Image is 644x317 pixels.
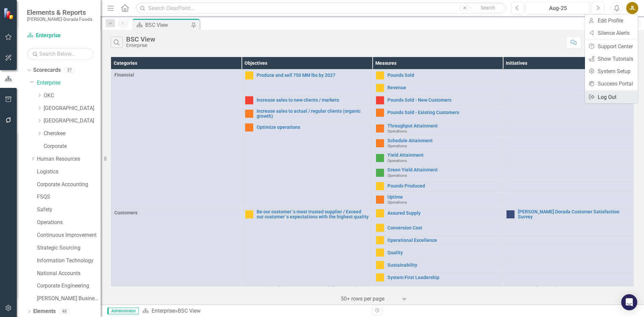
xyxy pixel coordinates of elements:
[621,294,637,310] div: Open Intercom Messenger
[585,53,638,65] a: Show Tutorials
[372,222,503,234] td: Double-Click to Edit Right Click for Context Menu
[27,16,92,22] small: [PERSON_NAME]-Dorada Foods
[257,209,369,220] a: Be our customer´s most trusted supplier / Exceed our customer´s expectations with the highest qua...
[585,91,638,103] a: Log Out
[585,14,638,27] a: Edit Profile
[506,210,515,218] img: No Information
[376,209,384,217] img: Caution
[37,206,101,214] a: Safety
[387,200,407,205] span: Operations
[372,271,503,284] td: Double-Click to Edit Right Click for Context Menu
[372,247,503,259] td: Double-Click to Edit Right Click for Context Menu
[33,66,61,74] a: Scorecards
[44,105,101,112] a: [GEOGRAPHIC_DATA]
[64,67,75,73] div: 37
[387,263,500,268] a: Sustainability
[585,27,638,39] a: Silence Alerts
[376,84,384,92] img: Caution
[387,110,500,115] a: Pounds Sold - Existing Customers
[528,4,588,12] div: Aug-25
[503,207,634,222] td: Double-Click to Edit Right Click for Context Menu
[245,110,253,118] img: Warning
[257,286,369,301] a: Optimize deployment, execution, follow up and continuous improvement across all areas and functions
[27,32,94,40] a: Enterprise
[27,8,92,16] span: Elements & Reports
[481,5,495,10] span: Search
[518,209,630,220] a: [PERSON_NAME] Dorada Customer Satisfaction Survey
[44,143,101,150] a: Corporate
[376,71,384,80] img: Caution
[257,109,369,119] a: Increase sales to actual / regular clients (organic growth)
[241,207,372,284] td: Double-Click to Edit Right Click for Context Menu
[376,154,384,162] img: Above Target
[114,286,238,293] span: Processes
[387,183,500,189] a: Pounds Produced
[387,85,500,90] a: Revenue
[44,92,101,100] a: OKC
[126,43,155,48] div: Enterprise
[44,117,101,125] a: [GEOGRAPHIC_DATA]
[387,123,500,128] a: Throughput Attainment
[372,259,503,271] td: Double-Click to Edit Right Click for Context Menu
[372,107,503,121] td: Double-Click to Edit Right Click for Context Menu
[37,181,101,189] a: Corporate Accounting
[387,275,500,280] a: System First Leadership
[376,261,384,269] img: Caution
[372,192,503,207] td: Double-Click to Edit Right Click for Context Menu
[585,77,638,90] a: Success Portal
[372,136,503,151] td: Double-Click to Edit Right Click for Context Menu
[387,173,407,178] span: Operations
[257,125,369,130] a: Optimize operations
[387,158,407,163] span: Operations
[257,73,369,78] a: Produce and sell 750 MM lbs by 2027
[37,168,101,176] a: Logistics
[387,153,500,158] a: Yield Attainment
[372,234,503,247] td: Double-Click to Edit Right Click for Context Menu
[372,207,503,222] td: Double-Click to Edit Right Click for Context Menu
[44,130,101,138] a: Cherokee
[376,139,384,147] img: Warning
[376,236,384,244] img: Caution
[372,165,503,180] td: Double-Click to Edit Right Click for Context Menu
[387,195,500,200] a: Uptime
[37,219,101,226] a: Operations
[376,249,384,257] img: Caution
[626,2,638,14] button: JL
[37,244,101,252] a: Strategic Sourcing
[145,21,190,29] div: BSC View
[372,69,503,82] td: Double-Click to Edit Right Click for Context Menu
[376,273,384,281] img: Caution
[387,98,500,103] a: Pounds Sold - New Customers
[114,71,238,78] span: Financial
[372,94,503,107] td: Double-Click to Edit Right Click for Context Menu
[585,65,638,77] a: System Setup
[245,123,253,131] img: Warning
[245,71,253,80] img: Caution
[3,8,15,19] img: ClearPoint Strategy
[111,69,242,207] td: Double-Click to Edit
[178,308,201,314] div: BSC View
[27,48,94,60] input: Search Below...
[241,94,372,107] td: Double-Click to Edit Right Click for Context Menu
[114,209,238,216] span: Customers
[111,207,242,284] td: Double-Click to Edit
[257,98,369,103] a: Increase sales to new clients / markets
[376,196,384,204] img: Warning
[37,231,101,239] a: Continuous Improvement
[585,40,638,53] a: Support Center
[136,2,506,14] input: Search ClearPoint...
[241,107,372,121] td: Double-Click to Edit Right Click for Context Menu
[372,82,503,94] td: Double-Click to Edit Right Click for Context Menu
[376,124,384,133] img: Warning
[152,308,175,314] a: Enterprise
[241,121,372,207] td: Double-Click to Edit Right Click for Context Menu
[372,180,503,192] td: Double-Click to Edit Right Click for Context Menu
[387,250,500,255] a: Quality
[372,121,503,136] td: Double-Click to Edit Right Click for Context Menu
[518,286,630,291] a: SPC Implementation
[387,129,407,134] span: Operations
[245,210,253,218] img: Caution
[526,2,590,14] button: Aug-25
[387,225,500,230] a: Conversion Cost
